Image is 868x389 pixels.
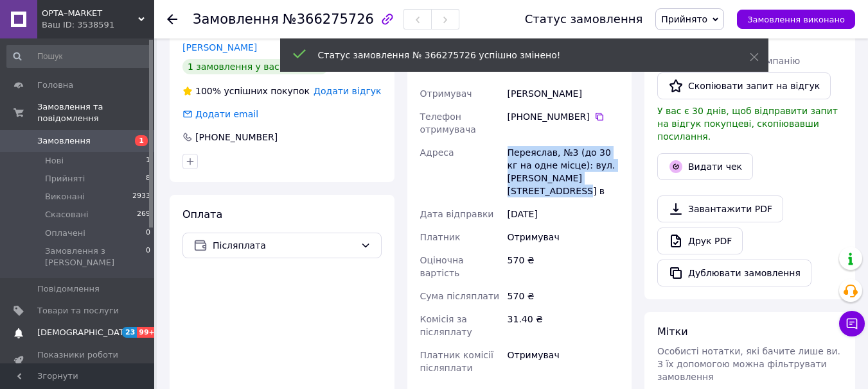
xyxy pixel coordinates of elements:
span: 100% [195,86,221,96]
span: Нові [45,155,64,167]
span: Прийнято [661,14,707,24]
div: Переяслав, №3 (до 30 кг на одне місце): вул. [PERSON_NAME][STREET_ADDRESS] в [505,141,621,203]
button: Чат з покупцем [839,311,865,336]
span: Замовлення та повідомлення [37,101,154,124]
span: Скасовані [45,209,89,220]
span: Повідомлення [37,283,100,295]
span: Дата відправки [420,209,494,219]
a: Друк PDF [657,228,743,254]
span: Адреса [420,147,454,158]
span: Телефон отримувача [420,112,476,135]
span: 269 [137,209,150,220]
span: 99+ [137,327,158,338]
span: 8 [146,173,150,185]
div: Отримувач [505,226,621,249]
div: 570 ₴ [505,285,621,308]
span: 0 [146,228,150,239]
div: [PERSON_NAME] [505,82,621,105]
div: Ваш ID: 3538591 [42,19,154,31]
span: Платник комісії післяплати [420,350,493,373]
div: Статус замовлення № 366275726 успішно змінено! [318,49,718,62]
div: Статус замовлення [525,13,643,26]
span: 1 [135,135,148,146]
span: OPTA–MARKET [42,8,138,19]
div: 1 замовлення у вас на 570 ₴ [182,59,328,74]
span: Товари та послуги [37,305,119,317]
span: Оплата [182,208,222,220]
span: Виконані [45,191,85,203]
span: Замовлення [193,12,279,27]
span: 23 [122,327,137,338]
a: [PERSON_NAME] [182,42,257,53]
div: [DATE] [505,203,621,226]
div: [PHONE_NUMBER] [194,131,279,144]
span: Сума післяплати [420,291,500,301]
div: Додати email [181,108,260,120]
span: Показники роботи компанії [37,349,119,372]
span: Мітки [657,326,688,338]
span: №366275726 [283,12,374,27]
div: [PHONE_NUMBER] [508,110,619,123]
button: Дублювати замовлення [657,260,811,286]
span: Платник [420,232,461,242]
div: Отримувач [505,343,621,379]
span: Оціночна вартість [420,255,464,278]
span: Додати відгук [314,86,381,96]
span: Головна [37,79,73,91]
span: У вас є 30 днів, щоб відправити запит на відгук покупцеві, скопіювавши посилання. [657,106,838,142]
span: 0 [146,245,150,269]
span: Комісія за післяплату [420,314,472,337]
a: Завантажити PDF [657,195,783,222]
span: Особисті нотатки, які бачите лише ви. З їх допомогою можна фільтрувати замовлення [657,346,840,382]
span: [DEMOGRAPHIC_DATA] [37,327,132,338]
span: Прийняті [45,173,85,185]
span: 2933 [132,191,150,203]
span: Оплачені [45,228,85,239]
span: 1 [146,155,150,167]
button: Видати чек [657,153,753,180]
span: Післяплата [213,238,355,252]
div: Додати email [194,108,260,120]
span: Замовлення з [PERSON_NAME] [45,245,146,269]
div: успішних покупок [182,85,310,97]
span: Замовлення [37,135,91,147]
button: Замовлення виконано [737,10,855,29]
div: 31.40 ₴ [505,308,621,343]
span: Отримувач [420,88,472,99]
span: Замовлення виконано [747,15,845,24]
div: 570 ₴ [505,249,621,285]
input: Пошук [6,45,152,68]
div: Повернутися назад [167,13,177,26]
button: Скопіювати запит на відгук [657,72,831,99]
